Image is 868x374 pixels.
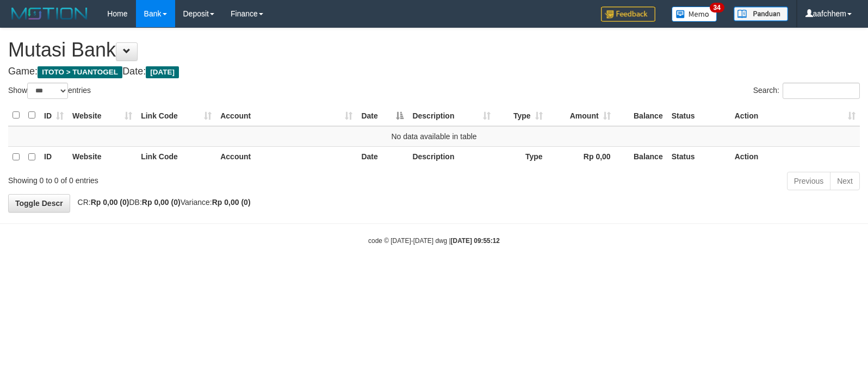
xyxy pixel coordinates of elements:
label: Show entries [8,83,91,99]
small: code © [DATE]-[DATE] dwg | [368,237,500,245]
a: Next [830,172,860,190]
div: Showing 0 to 0 of 0 entries [8,171,354,186]
th: Rp 0,00 [547,146,615,167]
strong: Rp 0,00 (0) [91,198,129,207]
strong: Rp 0,00 (0) [212,198,251,207]
a: Previous [787,172,830,190]
th: Status [667,105,730,126]
th: Type [495,146,547,167]
span: 34 [710,3,724,13]
img: panduan.png [734,7,788,21]
a: Toggle Descr [8,194,70,213]
th: Website [68,146,137,167]
th: Action [730,146,860,167]
span: ITOTO > TUANTOGEL [38,66,122,78]
th: Type: activate to sort column ascending [495,105,547,126]
th: Account: activate to sort column ascending [216,105,357,126]
th: Balance [615,105,667,126]
th: Amount: activate to sort column ascending [547,105,615,126]
input: Search: [783,83,860,99]
th: Description: activate to sort column ascending [408,105,494,126]
img: MOTION_logo.png [8,5,91,22]
span: [DATE] [146,66,179,78]
h1: Mutasi Bank [8,39,860,61]
strong: [DATE] 09:55:12 [451,237,500,245]
th: Action: activate to sort column ascending [730,105,860,126]
th: Website: activate to sort column ascending [68,105,137,126]
select: Showentries [27,83,68,99]
th: Balance [615,146,667,167]
th: ID: activate to sort column ascending [40,105,68,126]
span: CR: DB: Variance: [72,198,251,207]
img: Button%20Memo.svg [672,7,717,22]
th: Date [357,146,408,167]
th: ID [40,146,68,167]
th: Account [216,146,357,167]
label: Search: [753,83,860,99]
th: Date: activate to sort column descending [357,105,408,126]
th: Status [667,146,730,167]
th: Description [408,146,494,167]
th: Link Code: activate to sort column ascending [137,105,216,126]
img: Feedback.jpg [601,7,655,22]
h4: Game: Date: [8,66,860,77]
strong: Rp 0,00 (0) [142,198,181,207]
td: No data available in table [8,126,860,147]
th: Link Code [137,146,216,167]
